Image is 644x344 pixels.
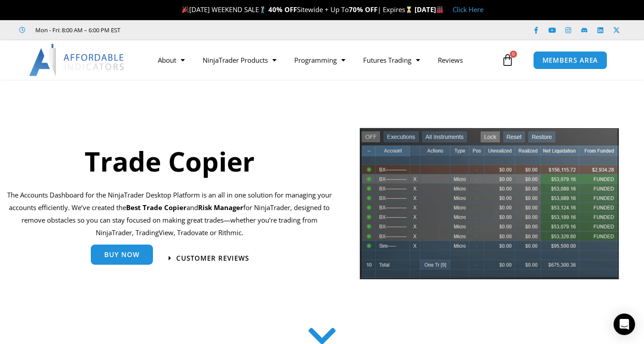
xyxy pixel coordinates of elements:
[614,314,635,335] div: Open Intercom Messenger
[268,5,297,14] strong: 40% OFF
[126,203,186,212] b: Best Trade Copier
[510,51,517,58] span: 0
[149,50,499,70] nav: Menu
[33,25,120,35] span: Mon - Fri: 8:00 AM – 6:00 PM EST
[7,142,332,180] h1: Trade Copier
[7,189,332,239] p: The Accounts Dashboard for the NinjaTrader Desktop Platform is an all in one solution for managin...
[429,50,472,70] a: Reviews
[354,50,429,70] a: Futures Trading
[285,50,354,70] a: Programming
[169,255,249,262] a: Customer Reviews
[488,47,527,73] a: 0
[104,251,140,258] span: Buy Now
[349,5,377,14] strong: 70% OFF
[406,6,412,13] img: ⌛
[453,5,483,14] a: Click Here
[149,50,194,70] a: About
[182,6,189,13] img: 🎉
[29,44,125,76] img: LogoAI | Affordable Indicators – NinjaTrader
[542,57,598,64] span: MEMBERS AREA
[415,5,444,14] strong: [DATE]
[176,255,249,262] span: Customer Reviews
[436,6,443,13] img: 🏭
[91,245,153,265] a: Buy Now
[180,5,415,14] span: [DATE] WEEKEND SALE Sitewide + Up To | Expires
[198,203,243,212] strong: Risk Manager
[259,6,266,13] img: 🏌️‍♂️
[533,51,608,69] a: MEMBERS AREA
[133,26,267,34] iframe: Customer reviews powered by Trustpilot
[359,127,620,287] img: tradecopier | Affordable Indicators – NinjaTrader
[194,50,285,70] a: NinjaTrader Products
